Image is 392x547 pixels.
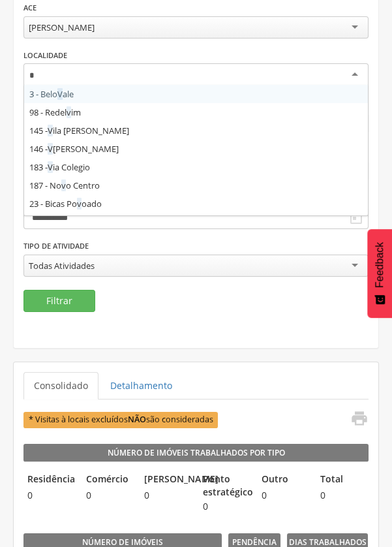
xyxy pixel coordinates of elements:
legend: Total [316,473,369,488]
label: ACE [23,3,37,13]
a:  [342,409,368,431]
span: 0 [140,489,192,502]
div: 3 - Belo ale [24,85,368,103]
div: 146 - [PERSON_NAME] [24,140,368,158]
span: V [48,125,53,136]
button: Filtrar [23,290,95,312]
span: Feedback [374,242,385,288]
div: 98 - Redel im [24,103,368,121]
span: v [77,198,82,210]
span: 0 [258,489,310,502]
label: Localidade [23,50,67,61]
button: Feedback - Mostrar pesquisa [367,229,392,318]
span: 0 [316,489,369,502]
legend: Comércio [82,473,134,488]
a: Consolidado [23,372,98,399]
div: [PERSON_NAME] [29,22,95,33]
legend: [PERSON_NAME] [140,473,192,488]
div: 183 - ia Colegio [24,158,368,176]
legend: Residência [23,473,76,488]
a: Detalhamento [100,372,183,399]
span: 0 [199,500,251,513]
legend: Ponto estratégico [199,473,251,499]
span: V [48,143,53,155]
div: Todas Atividades [29,260,95,272]
legend: Número de Imóveis Trabalhados por Tipo [23,444,369,462]
legend: Outro [258,473,310,488]
div: 138 - [GEOGRAPHIC_DATA] elhas [24,213,368,231]
span: v [67,106,71,118]
span: V [48,161,53,173]
span: * Visitas à locais excluídos são consideradas [23,412,218,428]
div: 187 - No o Centro [24,176,368,195]
i:  [350,409,368,428]
label: Tipo de Atividade [23,241,89,251]
b: NÃO [128,414,146,425]
span: V [57,88,63,100]
i:  [348,210,364,226]
span: v [61,180,66,191]
div: 23 - Bicas Po oado [24,195,368,213]
span: 0 [23,489,76,502]
div: 145 - ila [PERSON_NAME] [24,121,368,140]
span: 0 [82,489,134,502]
